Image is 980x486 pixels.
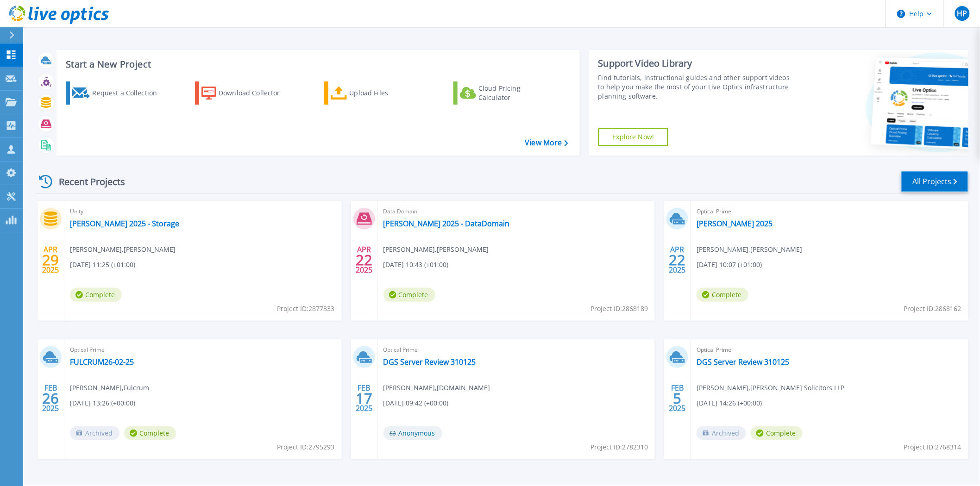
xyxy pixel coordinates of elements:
div: Upload Files [350,84,424,102]
div: FEB 2025 [669,381,686,415]
span: Project ID: 2782310 [591,442,648,452]
span: Optical Prime [697,206,963,217]
span: Project ID: 2877333 [277,304,335,314]
div: Request a Collection [92,84,166,102]
span: 5 [673,394,682,402]
span: Project ID: 2868162 [904,304,961,314]
a: [PERSON_NAME] 2025 - Storage [70,219,179,228]
span: Project ID: 2768314 [904,442,961,452]
span: [PERSON_NAME] , [PERSON_NAME] [383,244,489,255]
div: Support Video Library [598,57,793,69]
a: All Projects [901,171,968,192]
span: 26 [42,394,59,402]
div: Find tutorials, instructional guides and other support videos to help you make the most of your L... [598,73,793,101]
a: [PERSON_NAME] 2025 - DataDomain [383,219,510,228]
span: Complete [70,288,122,302]
div: FEB 2025 [355,381,373,415]
div: APR 2025 [355,243,373,277]
a: FULCRUM26-02-25 [70,357,134,367]
a: DGS Server Review 310125 [697,357,789,367]
span: [DATE] 10:43 (+01:00) [383,260,449,270]
span: Optical Prime [697,345,963,355]
span: HP [957,10,967,17]
div: FEB 2025 [42,381,59,415]
a: Request a Collection [66,81,169,105]
span: 29 [42,256,59,264]
span: Archived [697,426,746,440]
span: Complete [124,426,176,440]
a: Download Collector [195,81,298,105]
span: [PERSON_NAME] , [PERSON_NAME] [70,244,176,255]
span: Unity [70,206,336,217]
span: Optical Prime [383,345,650,355]
span: [DATE] 10:07 (+01:00) [697,260,762,270]
a: View More [525,138,568,147]
a: DGS Server Review 310125 [383,357,476,367]
span: 22 [356,256,372,264]
span: Optical Prime [70,345,336,355]
a: Explore Now! [598,128,669,146]
a: [PERSON_NAME] 2025 [697,219,773,228]
span: 22 [669,256,686,264]
div: Cloud Pricing Calculator [478,84,553,102]
span: [PERSON_NAME] , [DOMAIN_NAME] [383,383,490,393]
a: Cloud Pricing Calculator [453,81,557,105]
span: Anonymous [383,426,442,440]
span: [PERSON_NAME] , [PERSON_NAME] Solicitors LLP [697,383,844,393]
span: Data Domain [383,206,650,217]
div: APR 2025 [42,243,59,277]
span: Project ID: 2868189 [591,304,648,314]
div: APR 2025 [669,243,686,277]
span: Archived [70,426,119,440]
span: [DATE] 14:26 (+00:00) [697,398,762,408]
div: Download Collector [219,84,293,102]
span: [DATE] 11:25 (+01:00) [70,260,135,270]
h3: Start a New Project [66,59,568,69]
div: Recent Projects [36,170,138,193]
span: [DATE] 13:26 (+00:00) [70,398,135,408]
span: Project ID: 2795293 [277,442,335,452]
span: Complete [751,426,803,440]
span: Complete [383,288,435,302]
span: [DATE] 09:42 (+00:00) [383,398,449,408]
span: 17 [356,394,372,402]
a: Upload Files [324,81,427,105]
span: Complete [697,288,748,302]
span: [PERSON_NAME] , [PERSON_NAME] [697,244,802,255]
span: [PERSON_NAME] , Fulcrum [70,383,149,393]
